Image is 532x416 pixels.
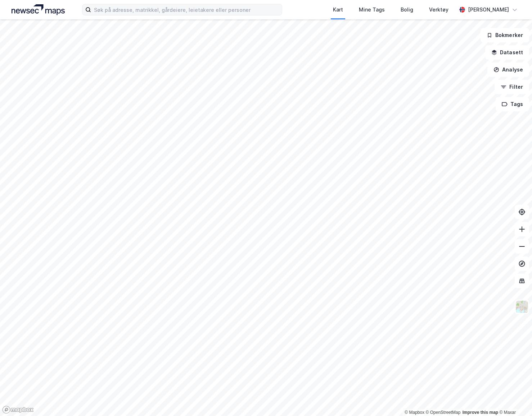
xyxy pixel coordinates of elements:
button: Filter [495,80,529,94]
div: Kontrollprogram for chat [496,382,532,416]
div: Bolig [401,5,413,14]
button: Bokmerker [481,28,529,42]
button: Analyse [487,63,529,77]
img: logo.a4113a55bc3d86da70a041830d287a7e.svg [12,4,65,15]
div: [PERSON_NAME] [468,5,509,14]
div: Kart [333,5,343,14]
iframe: Chat Widget [496,382,532,416]
input: Søk på adresse, matrikkel, gårdeiere, leietakere eller personer [91,4,282,15]
div: Mine Tags [359,5,385,14]
img: Z [515,300,529,314]
a: Improve this map [463,410,498,415]
a: OpenStreetMap [426,410,461,415]
button: Tags [496,97,529,111]
div: Verktøy [429,5,448,14]
a: Mapbox [405,410,424,415]
a: Mapbox homepage [2,406,34,414]
button: Datasett [485,45,529,60]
